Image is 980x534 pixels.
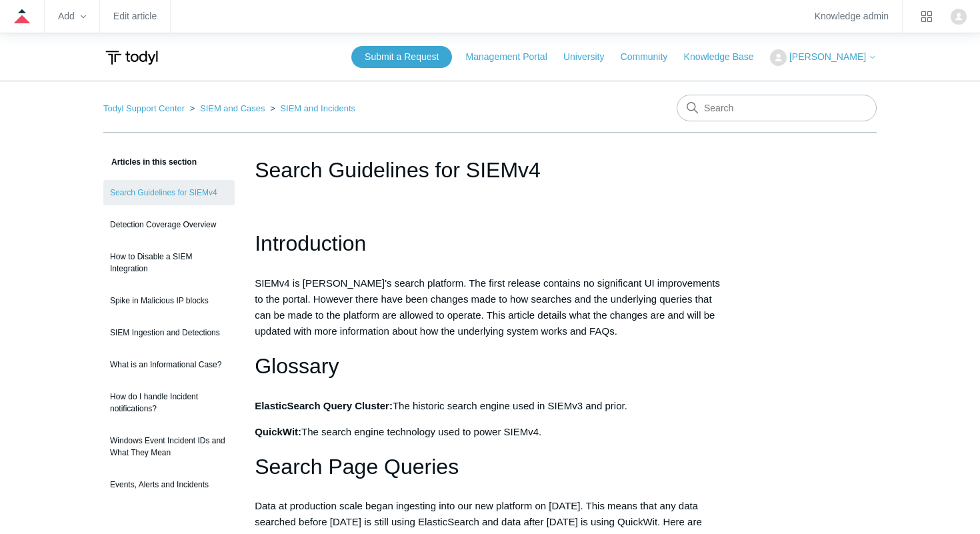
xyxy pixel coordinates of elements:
a: University [563,50,617,64]
a: How to Disable a SIEM Integration [103,244,235,281]
a: Management Portal [466,50,561,64]
span: Articles in this section [103,157,197,167]
p: The historic search engine used in SIEMv3 and prior. [255,398,725,414]
a: Submit a Request [351,46,452,68]
a: Events, Alerts and Incidents [103,472,235,497]
a: How do I handle Incident notifications? [103,384,235,421]
a: What is an Informational Case? [103,352,235,377]
a: Todyl Support Center [103,103,185,113]
a: Search Guidelines for SIEMv4 [103,180,235,205]
li: SIEM and Incidents [267,103,355,113]
a: Detection Coverage Overview [103,212,235,237]
a: Community [621,50,681,64]
span: [PERSON_NAME] [789,51,866,62]
button: [PERSON_NAME] [770,49,877,66]
a: Edit article [113,13,157,20]
zd-hc-trigger: Click your profile icon to open the profile menu [951,9,967,25]
p: SIEMv4 is [PERSON_NAME]'s search platform. The first release contains no significant UI improveme... [255,275,725,339]
a: Knowledge admin [815,13,889,20]
input: Search [677,95,877,121]
strong: QuickWit: [255,426,301,437]
a: Spike in Malicious IP blocks [103,288,235,313]
a: SIEM and Incidents [280,103,355,113]
h1: Search Guidelines for SIEMv4 [255,154,725,186]
strong: ElasticSearch Query Cluster: [255,400,393,411]
h1: Introduction [255,227,725,261]
a: SIEM and Cases [200,103,265,113]
zd-hc-trigger: Add [58,13,86,20]
img: user avatar [951,9,967,25]
img: Todyl Support Center Help Center home page [103,45,160,70]
a: Knowledge Base [684,50,767,64]
a: Windows Event Incident IDs and What They Mean [103,428,235,465]
li: SIEM and Cases [187,103,267,113]
h1: Search Page Queries [255,450,725,484]
li: Todyl Support Center [103,103,187,113]
a: SIEM Ingestion and Detections [103,320,235,345]
p: The search engine technology used to power SIEMv4. [255,424,725,440]
h1: Glossary [255,349,725,383]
